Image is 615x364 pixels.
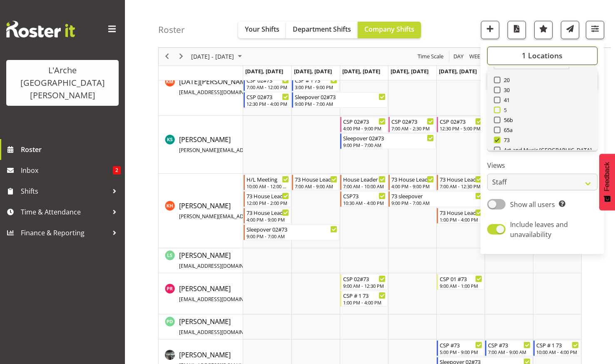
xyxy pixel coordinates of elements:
[6,21,75,37] img: Rosterit website logo
[159,248,243,273] td: Leanne Smith resource
[437,175,484,190] div: Kathryn Hunt"s event - 73 House Leader Begin From Friday, August 15, 2025 at 7:00:00 AM GMT+12:00...
[246,233,337,239] div: 9:00 PM - 7:00 AM
[416,52,445,62] button: Time Scale
[500,77,510,83] span: 20
[292,92,388,108] div: Kartik Mahajan"s event - Sleepover 02#73 Begin From Tuesday, August 12, 2025 at 9:00:00 PM GMT+12...
[179,250,295,270] a: [PERSON_NAME][EMAIL_ADDRESS][DOMAIN_NAME]
[440,175,482,183] div: 73 House Leader
[391,192,482,200] div: 73 sleepover
[437,208,484,224] div: Kathryn Hunt"s event - 73 House Leader Begin From Friday, August 15, 2025 at 1:00:00 PM GMT+12:00...
[500,137,510,143] span: 73
[487,161,598,171] label: Views
[246,199,289,206] div: 12:00 PM - 2:00 PM
[453,52,464,62] span: Day
[358,22,421,38] button: Company Shifts
[286,22,358,38] button: Department Shifts
[440,208,482,217] div: 73 House Leader
[440,282,482,289] div: 9:00 AM - 1:00 PM
[179,251,295,270] span: [PERSON_NAME]
[244,191,291,207] div: Kathryn Hunt"s event - 73 House Leader Begin From Monday, August 11, 2025 at 12:00:00 PM GMT+12:0...
[391,175,434,183] div: 73 House Leader
[179,135,334,154] span: [PERSON_NAME]
[292,175,339,190] div: Kathryn Hunt"s event - 73 House Leader Begin From Tuesday, August 12, 2025 at 7:00:00 AM GMT+12:0...
[179,77,298,97] a: [DATE][PERSON_NAME][EMAIL_ADDRESS][DOMAIN_NAME]
[437,117,484,132] div: Katherine Shaw"s event - CSP 02#73 Begin From Friday, August 15, 2025 at 12:30:00 PM GMT+12:00 En...
[500,147,592,153] span: Art and Music [GEOGRAPHIC_DATA]
[179,262,262,269] span: [EMAIL_ADDRESS][DOMAIN_NAME]
[174,48,188,65] div: next period
[340,274,388,290] div: Paige Reynolds"s event - CSP 02#73 Begin From Wednesday, August 13, 2025 at 9:00:00 AM GMT+12:00 ...
[160,48,174,65] div: previous period
[113,166,121,175] span: 2
[179,317,295,336] span: [PERSON_NAME]
[179,296,262,303] span: [EMAIL_ADDRESS][DOMAIN_NAME]
[586,21,604,39] button: Filter Shifts
[179,201,334,221] a: [PERSON_NAME][PERSON_NAME][EMAIL_ADDRESS][DOMAIN_NAME]
[500,127,513,133] span: 65a
[440,341,482,349] div: CSP #73
[437,274,484,290] div: Paige Reynolds"s event - CSP 01 #73 Begin From Friday, August 15, 2025 at 9:00:00 AM GMT+12:00 En...
[481,21,499,39] button: Add a new shift
[522,51,563,61] span: 1 Locations
[293,25,351,34] span: Department Shifts
[343,142,434,148] div: 9:00 PM - 7:00 AM
[21,227,108,239] span: Finance & Reporting
[536,341,579,349] div: CSP # 1 73
[159,58,243,116] td: Kartik Mahajan resource
[238,22,286,38] button: Your Shifts
[159,174,243,248] td: Kathryn Hunt resource
[294,67,332,75] span: [DATE], [DATE]
[295,84,337,90] div: 3:00 PM - 9:00 PM
[21,185,108,197] span: Shifts
[246,208,289,217] div: 73 House Leader
[388,117,436,132] div: Katherine Shaw"s event - CSP 02#73 Begin From Thursday, August 14, 2025 at 7:00:00 AM GMT+12:00 E...
[510,200,555,209] span: Show all users
[179,135,334,155] a: [PERSON_NAME][PERSON_NAME][EMAIL_ADDRESS][DOMAIN_NAME]
[500,107,507,113] span: 5
[534,21,553,39] button: Highlight an important date within the roster.
[179,147,301,154] span: [PERSON_NAME][EMAIL_ADDRESS][DOMAIN_NAME]
[246,84,289,90] div: 7:00 AM - 12:00 PM
[179,317,295,337] a: [PERSON_NAME][EMAIL_ADDRESS][DOMAIN_NAME]
[440,274,482,283] div: CSP 01 #73
[158,25,185,35] h4: Roster
[500,117,513,123] span: 56b
[391,183,434,189] div: 4:00 PM - 9:00 PM
[391,117,434,125] div: CSP 02#73
[536,349,579,355] div: 10:00 AM - 4:00 PM
[440,349,482,355] div: 5:00 PM - 9:00 PM
[488,341,530,349] div: CSP #73
[343,175,386,183] div: House Leader 20
[176,52,187,62] button: Next
[162,52,173,62] button: Previous
[343,282,386,289] div: 9:00 AM - 12:30 PM
[343,274,386,283] div: CSP 02#73
[190,52,246,62] button: August 2025
[388,191,484,207] div: Kathryn Hunt"s event - 73 sleepover Begin From Thursday, August 14, 2025 at 9:00:00 PM GMT+12:00 ...
[244,175,291,190] div: Kathryn Hunt"s event - H/L Meeting Begin From Monday, August 11, 2025 at 10:00:00 AM GMT+12:00 En...
[190,52,235,62] span: [DATE] - [DATE]
[391,199,482,206] div: 9:00 PM - 7:00 AM
[246,175,289,183] div: H/L Meeting
[603,162,611,191] span: Feedback
[245,25,279,34] span: Your Shifts
[21,206,108,218] span: Time & Attendance
[159,273,243,314] td: Paige Reynolds resource
[179,284,295,303] span: [PERSON_NAME]
[391,67,428,75] span: [DATE], [DATE]
[159,314,243,339] td: Pauline Denton resource
[343,125,386,132] div: 4:00 PM - 9:00 PM
[343,134,434,142] div: Sleepover 02#73
[440,117,482,125] div: CSP 02#73
[246,225,337,233] div: Sleepover 02#73
[295,100,386,107] div: 9:00 PM - 7:00 AM
[343,291,386,299] div: CSP # 1 73
[244,92,291,108] div: Kartik Mahajan"s event - CSP 02#73 Begin From Monday, August 11, 2025 at 12:30:00 PM GMT+12:00 En...
[244,75,291,91] div: Kartik Mahajan"s event - CSP 02#73 Begin From Monday, August 11, 2025 at 7:00:00 AM GMT+12:00 End...
[246,92,289,101] div: CSP 02#73
[179,329,262,336] span: [EMAIL_ADDRESS][DOMAIN_NAME]
[179,77,298,96] span: [DATE][PERSON_NAME]
[179,201,334,220] span: [PERSON_NAME]
[244,224,339,240] div: Kathryn Hunt"s event - Sleepover 02#73 Begin From Monday, August 11, 2025 at 9:00:00 PM GMT+12:00...
[246,183,289,189] div: 10:00 AM - 12:00 PM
